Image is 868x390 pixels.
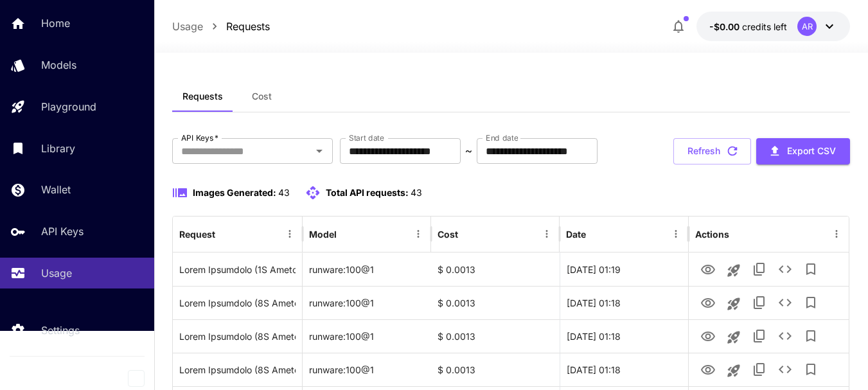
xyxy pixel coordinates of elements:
button: Sort [217,225,235,243]
div: $ 0.0013 [431,253,560,286]
button: See details [772,256,798,282]
span: Requests [182,91,223,102]
div: Click to copy prompt [179,353,296,386]
div: 30 Aug, 2025 01:18 [560,286,688,319]
button: Menu [409,225,427,243]
label: API Keys [181,132,218,143]
div: Date [566,229,586,240]
button: View Image [695,323,721,349]
button: Launch in playground [721,258,747,283]
div: $ 0.0013 [431,286,560,319]
button: Menu [281,225,299,243]
div: Request [179,229,215,240]
button: View Image [695,256,721,282]
button: Collapse sidebar [128,370,145,387]
div: 30 Aug, 2025 01:18 [560,353,688,386]
div: Cost [438,229,458,240]
div: runware:100@1 [303,253,431,286]
button: Menu [828,225,846,243]
button: Copy TaskUUID [747,290,772,315]
div: Actions [695,229,729,240]
div: runware:100@1 [303,353,431,386]
label: Start date [349,132,384,143]
button: -$0.0046AR [696,12,850,41]
button: Add to library [798,323,824,349]
button: Open [310,142,328,160]
button: Launch in playground [721,358,747,384]
button: Add to library [798,357,824,382]
button: Copy TaskUUID [747,323,772,349]
p: Wallet [41,182,71,197]
button: Launch in playground [721,324,747,350]
button: Copy TaskUUID [747,256,772,282]
div: Model [309,229,337,240]
button: View Image [695,356,721,382]
button: See details [772,290,798,315]
span: Total API requests: [326,187,409,198]
button: Sort [459,225,477,243]
span: Images Generated: [193,187,276,198]
button: Menu [667,225,685,243]
p: API Keys [41,224,84,239]
div: Collapse sidebar [137,367,154,390]
a: Requests [226,19,270,34]
span: -$0.00 [709,21,742,32]
nav: breadcrumb [172,19,270,34]
button: Menu [538,225,556,243]
button: Sort [587,225,605,243]
div: runware:100@1 [303,286,431,319]
p: Usage [41,265,72,281]
button: Copy TaskUUID [747,357,772,382]
div: $ 0.0013 [431,353,560,386]
div: -$0.0046 [709,20,787,33]
a: Usage [172,19,203,34]
p: Library [41,141,75,156]
div: Click to copy prompt [179,287,296,319]
p: Models [41,57,76,73]
span: credits left [742,21,787,32]
div: Click to copy prompt [179,253,296,286]
div: Click to copy prompt [179,320,296,353]
span: 43 [278,187,290,198]
div: 30 Aug, 2025 01:18 [560,319,688,353]
div: 30 Aug, 2025 01:19 [560,253,688,286]
button: See details [772,323,798,349]
div: $ 0.0013 [431,319,560,353]
button: See details [772,357,798,382]
button: View Image [695,289,721,315]
p: Home [41,15,70,31]
button: Add to library [798,256,824,282]
button: Launch in playground [721,291,747,317]
span: 43 [411,187,422,198]
button: Refresh [673,138,751,164]
button: Sort [338,225,356,243]
p: Playground [41,99,96,114]
button: Export CSV [756,138,850,164]
button: Add to library [798,290,824,315]
div: AR [797,17,817,36]
span: Cost [252,91,272,102]
p: ~ [465,143,472,159]
div: runware:100@1 [303,319,431,353]
label: End date [486,132,518,143]
p: Settings [41,323,80,338]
